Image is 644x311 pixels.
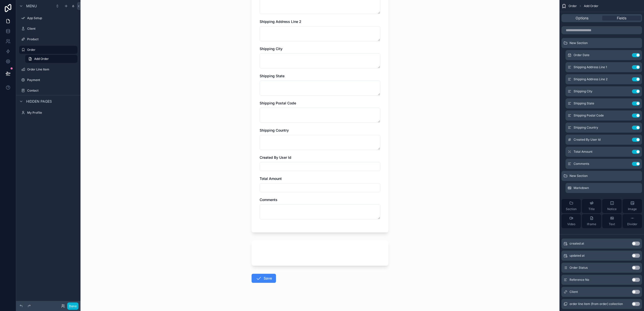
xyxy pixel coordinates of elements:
button: Done [67,302,78,310]
span: Order [569,4,577,8]
span: Divider [627,222,637,226]
span: Shipping State [260,74,285,78]
span: Video [567,222,575,226]
label: App Setup [27,16,76,20]
span: Section [566,207,577,211]
span: Text [609,222,615,226]
span: Client [570,290,578,294]
span: iframe [587,222,596,226]
label: Product [27,37,76,41]
a: Client [19,25,77,33]
button: Save [252,274,276,283]
span: Shipping Postal Code [574,113,604,118]
a: Product [19,35,77,43]
span: Add Order [584,4,598,8]
span: Comments [574,162,589,166]
span: Options [576,16,588,21]
span: Shipping Address Line 2 [260,19,301,24]
span: Image [628,207,637,211]
span: Shipping City [574,89,592,93]
a: Order Line Item [19,65,77,73]
button: Image [623,199,642,213]
span: Add Order [34,57,49,61]
a: App Setup [19,14,77,22]
span: New Section [570,174,588,178]
button: iframe [582,214,601,228]
span: updated at [570,254,585,258]
label: Order Line Item [27,67,76,71]
button: Section [561,199,581,213]
span: Shipping Address Line 1 [574,65,607,69]
a: Order [19,46,77,54]
button: Text [602,214,622,228]
span: created at [570,242,584,246]
span: Hidden pages [26,99,52,104]
span: Shipping Country [574,126,598,130]
a: Contact [19,87,77,95]
label: Order [27,48,74,52]
a: My Profile [19,109,77,117]
button: Divider [623,214,642,228]
a: Add Order [25,55,77,63]
span: Comments [260,198,277,202]
span: Title [588,207,595,211]
span: Order Date [574,53,589,57]
span: New Section [570,41,588,45]
span: Shipping Address Line 2 [574,77,608,81]
span: Shipping City [260,47,283,51]
span: Shipping Country [260,128,289,132]
label: Payment [27,78,76,82]
span: Reference No [570,278,589,282]
button: Notice [602,199,622,213]
button: Title [582,199,601,213]
span: Total Amount [260,176,282,181]
label: My Profile [27,111,76,115]
span: Notice [607,207,617,211]
span: Shipping State [574,101,594,105]
span: Total Amount [574,150,592,154]
span: Shipping Postal Code [260,101,296,105]
button: Video [561,214,581,228]
label: Contact [27,89,76,93]
span: Created By User Id [260,155,291,160]
span: Created By User Id [574,138,600,142]
span: Order Status [570,266,588,270]
span: order line item (from order) collection [570,302,623,306]
span: Fields [617,16,626,21]
span: Menu [26,4,37,9]
a: Payment [19,76,77,84]
label: Client [27,27,76,31]
span: Markdown [574,186,589,190]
